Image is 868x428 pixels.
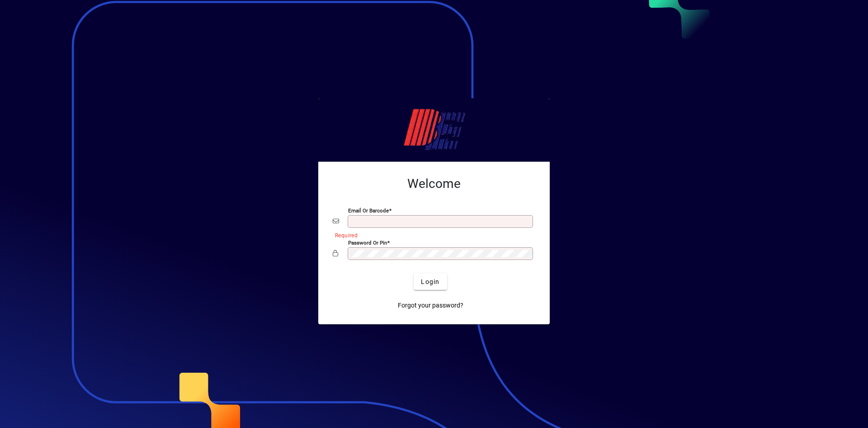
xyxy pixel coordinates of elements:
button: Login [414,274,447,290]
h2: Welcome [333,176,535,192]
mat-error: Required [335,230,528,240]
mat-label: Password or Pin [348,240,387,246]
span: Forgot your password? [398,301,463,310]
a: Forgot your password? [394,297,467,313]
span: Login [421,277,439,287]
mat-label: Email or Barcode [348,207,389,214]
